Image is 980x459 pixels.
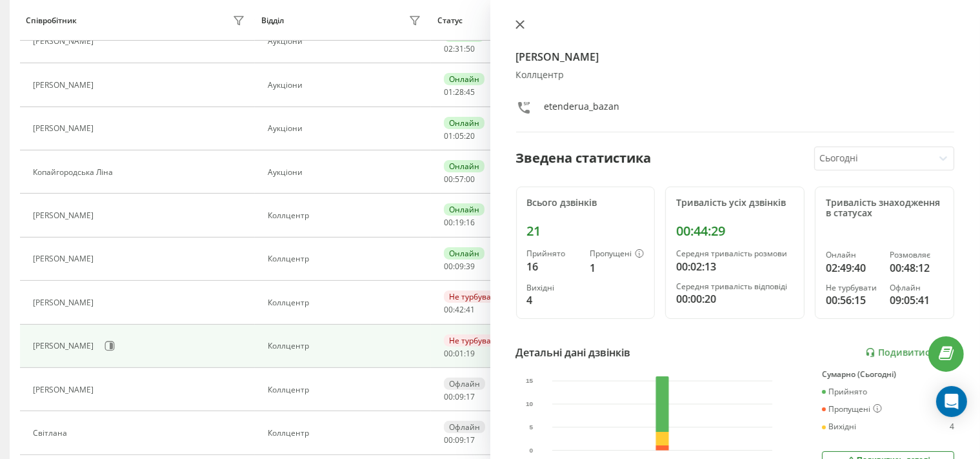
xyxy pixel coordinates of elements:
[33,342,97,351] div: [PERSON_NAME]
[455,391,464,402] span: 09
[268,211,424,220] div: Коллцентр
[455,174,464,185] span: 57
[826,250,879,260] div: Онлайн
[444,73,485,85] div: Онлайн
[826,260,879,276] div: 02:49:40
[444,217,453,228] span: 00
[676,291,794,307] div: 00:00:20
[527,259,580,274] div: 16
[826,283,879,292] div: Не турбувати
[455,43,464,54] span: 31
[444,160,485,172] div: Онлайн
[590,249,644,260] div: Пропущені
[444,421,485,433] div: Офлайн
[822,387,867,396] div: Прийнято
[33,429,70,438] div: Світлана
[890,292,943,308] div: 09:05:41
[822,370,954,379] div: Сумарно (Сьогодні)
[890,260,943,276] div: 00:48:12
[527,283,580,292] div: Вихідні
[455,130,464,141] span: 05
[826,198,943,219] div: Тривалість знаходження в статусах
[444,436,475,445] div: : :
[590,260,644,276] div: 1
[444,45,475,54] div: : :
[516,148,652,168] div: Зведена статистика
[33,37,97,46] div: [PERSON_NAME]
[526,377,534,384] text: 15
[527,223,645,239] div: 21
[444,391,453,402] span: 00
[268,298,424,307] div: Коллцентр
[516,70,955,81] div: Коллцентр
[444,393,475,402] div: : :
[529,423,533,431] text: 5
[676,282,794,291] div: Середня тривалість відповіді
[268,124,424,133] div: Аукціони
[444,174,453,185] span: 00
[466,261,475,272] span: 39
[444,348,453,359] span: 00
[268,37,424,46] div: Аукціони
[676,223,794,239] div: 00:44:29
[444,261,453,272] span: 00
[33,298,97,307] div: [PERSON_NAME]
[444,378,485,390] div: Офлайн
[545,100,620,119] div: etenderua_bazan
[826,292,879,308] div: 00:56:15
[950,422,954,431] div: 4
[268,342,424,351] div: Коллцентр
[466,130,475,141] span: 20
[444,305,475,314] div: : :
[527,198,645,209] div: Всього дзвінків
[455,348,464,359] span: 01
[444,175,475,184] div: : :
[444,87,453,97] span: 01
[437,16,463,25] div: Статус
[455,87,464,97] span: 28
[516,345,631,360] div: Детальні дані дзвінків
[268,81,424,90] div: Аукціони
[26,16,77,25] div: Співробітник
[444,117,485,129] div: Онлайн
[529,447,533,454] text: 0
[676,259,794,274] div: 00:02:13
[865,347,954,358] a: Подивитись звіт
[466,217,475,228] span: 16
[444,349,475,358] div: : :
[444,247,485,260] div: Онлайн
[890,283,943,292] div: Офлайн
[466,43,475,54] span: 50
[526,400,534,407] text: 10
[527,249,580,258] div: Прийнято
[268,429,424,438] div: Коллцентр
[444,88,475,97] div: : :
[822,422,856,431] div: Вихідні
[33,254,97,263] div: [PERSON_NAME]
[936,386,967,417] div: Open Intercom Messenger
[455,434,464,445] span: 09
[268,254,424,263] div: Коллцентр
[444,291,505,303] div: Не турбувати
[33,211,97,220] div: [PERSON_NAME]
[33,81,97,90] div: [PERSON_NAME]
[268,168,424,177] div: Аукціони
[444,43,453,54] span: 02
[444,218,475,227] div: : :
[268,385,424,394] div: Коллцентр
[444,130,453,141] span: 01
[676,249,794,258] div: Середня тривалість розмови
[466,87,475,97] span: 45
[455,217,464,228] span: 19
[261,16,284,25] div: Відділ
[466,348,475,359] span: 19
[527,292,580,308] div: 4
[444,262,475,271] div: : :
[466,391,475,402] span: 17
[444,203,485,216] div: Онлайн
[455,304,464,315] span: 42
[444,334,505,347] div: Не турбувати
[890,250,943,260] div: Розмовляє
[444,434,453,445] span: 00
[676,198,794,209] div: Тривалість усіх дзвінків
